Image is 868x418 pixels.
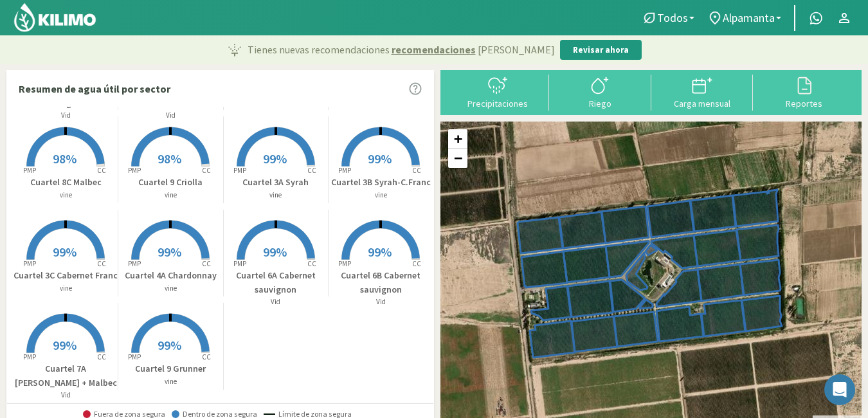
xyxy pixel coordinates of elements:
[118,283,222,294] p: vine
[224,296,328,307] p: Vid
[451,99,545,108] div: Precipitaciones
[224,269,328,296] p: Cuartel 6A Cabernet sauvignon
[263,244,287,260] span: 99%
[53,337,77,353] span: 99%
[118,176,222,189] p: Cuartel 9 Criolla
[655,99,750,108] div: Carga mensual
[263,150,287,167] span: 99%
[657,11,688,24] span: Todos
[368,244,392,260] span: 99%
[757,99,851,108] div: Reportes
[307,259,316,268] tspan: CC
[14,176,118,189] p: Cuartel 8C Malbec
[14,283,118,294] p: vine
[14,269,118,282] p: Cuartel 3C Cabernet Franc
[224,190,328,201] p: vine
[14,110,118,121] p: Vid
[53,150,77,167] span: 98%
[329,190,433,201] p: vine
[448,149,467,168] a: Zoom out
[329,296,433,307] p: Vid
[97,259,106,268] tspan: CC
[329,176,433,189] p: Cuartel 3B Syrah-C.Franc
[97,352,106,361] tspan: CC
[651,75,754,109] button: Carga mensual
[19,81,170,96] p: Resumen de agua útil por sector
[307,166,316,175] tspan: CC
[413,166,422,175] tspan: CC
[368,150,392,167] span: 99%
[447,75,549,109] button: Precipitaciones
[158,150,181,167] span: 98%
[338,166,351,175] tspan: PMP
[248,42,555,57] p: Tienes nuevas recomendaciones
[233,259,246,268] tspan: PMP
[203,352,212,361] tspan: CC
[14,190,118,201] p: vine
[14,362,118,390] p: Cuartel 7A [PERSON_NAME] + Malbec
[549,75,651,109] button: Riego
[128,166,141,175] tspan: PMP
[329,269,433,296] p: Cuartel 6B Cabernet sauvignon
[118,376,222,387] p: vine
[413,259,422,268] tspan: CC
[824,374,855,405] div: Open Intercom Messenger
[392,42,476,57] span: recomendaciones
[23,352,36,361] tspan: PMP
[23,166,36,175] tspan: PMP
[14,390,118,401] p: Vid
[233,166,246,175] tspan: PMP
[478,42,555,57] span: [PERSON_NAME]
[553,99,647,108] div: Riego
[158,337,181,353] span: 99%
[118,110,222,121] p: Vid
[203,166,212,175] tspan: CC
[13,2,97,33] img: Kilimo
[158,244,181,260] span: 99%
[338,259,351,268] tspan: PMP
[448,129,467,149] a: Zoom in
[97,166,106,175] tspan: CC
[118,190,222,201] p: vine
[224,176,328,189] p: Cuartel 3A Syrah
[118,269,222,282] p: Cuartel 4A Chardonnay
[128,259,141,268] tspan: PMP
[723,11,775,24] span: Alpamanta
[128,352,141,361] tspan: PMP
[23,259,36,268] tspan: PMP
[118,362,222,376] p: Cuartel 9 Grunner
[53,244,77,260] span: 99%
[573,44,629,57] p: Revisar ahora
[560,40,642,60] button: Revisar ahora
[753,75,855,109] button: Reportes
[203,259,212,268] tspan: CC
